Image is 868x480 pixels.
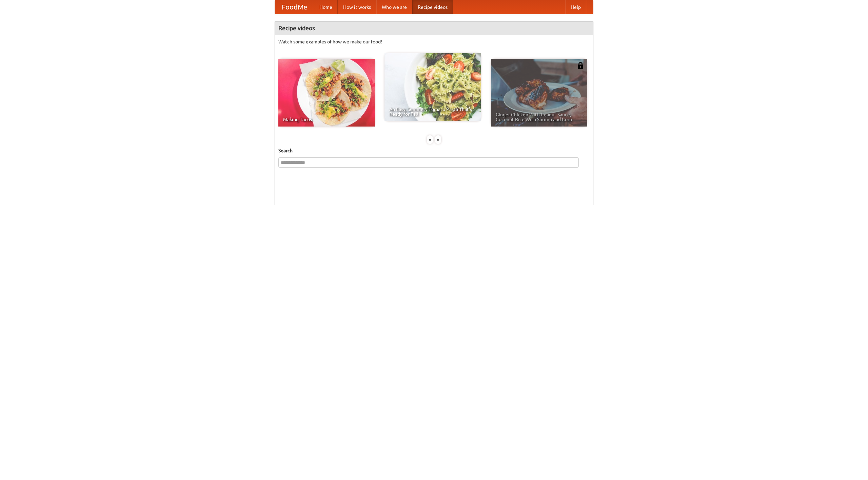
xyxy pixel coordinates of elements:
a: Making Tacos [278,59,375,127]
h4: Recipe videos [275,21,593,35]
div: » [435,135,441,144]
a: How it works [338,0,376,14]
a: Who we are [376,0,412,14]
h5: Search [278,147,590,154]
img: 483408.png [577,62,584,69]
span: An Easy, Summery Tomato Pasta That's Ready for Fall [389,107,476,116]
a: An Easy, Summery Tomato Pasta That's Ready for Fall [384,53,481,121]
a: Recipe videos [412,0,453,14]
a: Home [314,0,338,14]
span: Making Tacos [283,117,370,122]
a: FoodMe [275,0,314,14]
p: Watch some examples of how we make our food! [278,38,590,45]
div: « [427,135,433,144]
a: Help [565,0,586,14]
